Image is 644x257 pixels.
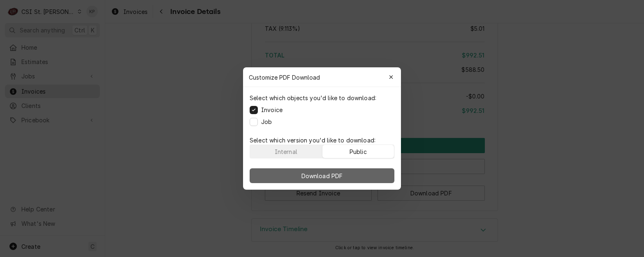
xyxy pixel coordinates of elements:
div: Customize PDF Download [243,67,401,87]
button: Download PDF [250,168,394,183]
span: Download PDF [300,172,345,180]
label: Job [261,117,272,126]
label: Invoice [261,106,283,114]
p: Select which version you'd like to download: [250,136,394,145]
p: Select which objects you'd like to download: [250,94,376,102]
div: Internal [275,147,297,156]
div: Public [350,147,367,156]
